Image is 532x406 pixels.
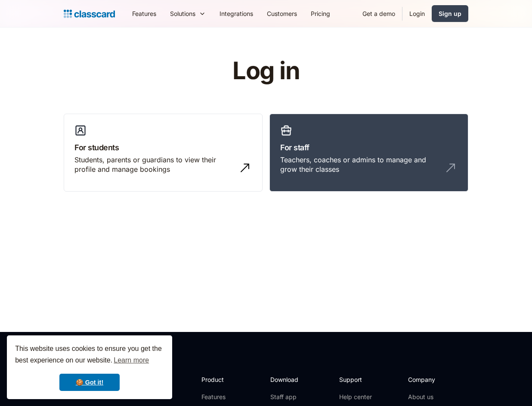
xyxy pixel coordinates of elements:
[280,142,458,153] h3: For staff
[439,9,461,18] div: Sign up
[270,375,306,384] h2: Download
[112,354,150,367] a: learn more about cookies
[74,155,235,174] div: Students, parents or guardians to view their profile and manage bookings
[201,393,247,401] a: Features
[64,8,115,20] a: Logo
[74,142,252,153] h3: For students
[408,375,465,384] h2: Company
[260,4,304,23] a: Customers
[339,393,374,401] a: Help center
[402,4,432,23] a: Login
[59,374,120,391] a: dismiss cookie message
[408,393,465,401] a: About us
[170,9,195,18] div: Solutions
[432,5,468,22] a: Sign up
[304,4,337,23] a: Pricing
[130,58,403,84] h1: Log in
[7,335,172,399] div: cookieconsent
[64,114,263,192] a: For studentsStudents, parents or guardians to view their profile and manage bookings
[213,4,260,23] a: Integrations
[270,393,306,401] a: Staff app
[163,4,213,23] div: Solutions
[201,375,247,384] h2: Product
[339,375,374,384] h2: Support
[125,4,163,23] a: Features
[269,114,468,192] a: For staffTeachers, coaches or admins to manage and grow their classes
[15,344,164,367] span: This website uses cookies to ensure you get the best experience on our website.
[356,4,402,23] a: Get a demo
[280,155,440,174] div: Teachers, coaches or admins to manage and grow their classes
